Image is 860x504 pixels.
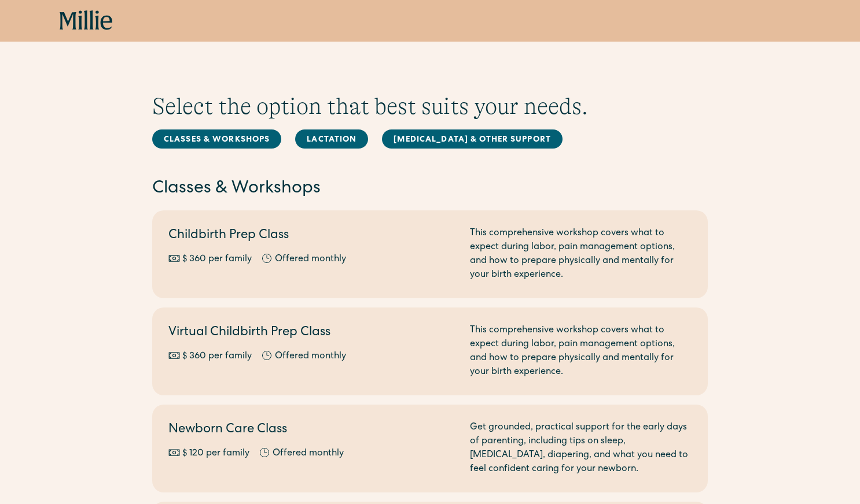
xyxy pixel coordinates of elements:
[152,129,281,149] a: Classes & Workshops
[470,324,692,379] div: This comprehensive workshop covers what to expect during labor, pain management options, and how ...
[152,210,708,298] a: Childbirth Prep Class$ 360 per familyOffered monthlyThis comprehensive workshop covers what to ex...
[470,421,692,476] div: Get grounded, practical support for the early days of parenting, including tips on sleep, [MEDICA...
[152,405,708,492] a: Newborn Care Class$ 120 per familyOffered monthlyGet grounded, practical support for the early da...
[382,129,563,149] a: [MEDICAL_DATA] & Other Support
[168,324,456,343] h2: Virtual Childbirth Prep Class
[275,253,346,266] div: Offered monthly
[152,177,708,201] h2: Classes & Workshops
[295,129,368,149] a: Lactation
[182,350,252,364] div: $ 360 per family
[273,447,344,461] div: Offered monthly
[168,421,456,440] h2: Newborn Care Class
[152,307,708,395] a: Virtual Childbirth Prep Class$ 360 per familyOffered monthlyThis comprehensive workshop covers wh...
[182,447,249,461] div: $ 120 per family
[182,253,252,266] div: $ 360 per family
[168,227,456,246] h2: Childbirth Prep Class
[275,350,346,364] div: Offered monthly
[470,227,692,282] div: This comprehensive workshop covers what to expect during labor, pain management options, and how ...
